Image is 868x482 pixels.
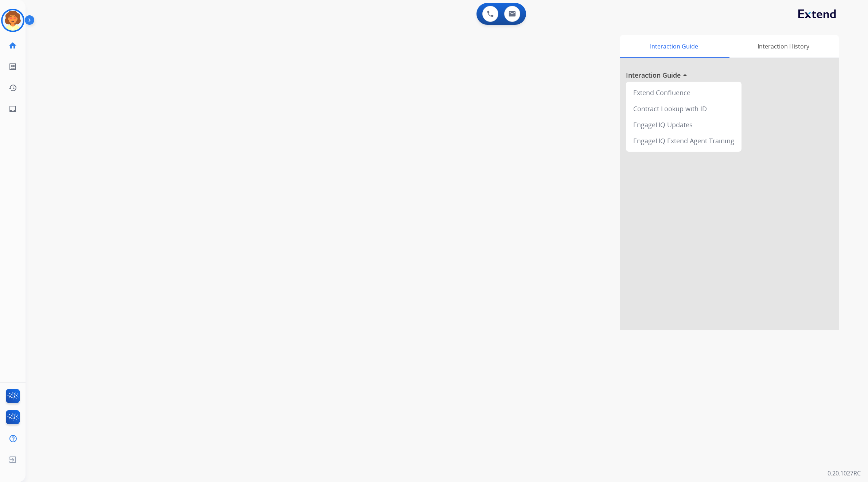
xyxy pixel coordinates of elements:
[629,85,739,101] div: Extend Confluence
[8,105,17,113] mat-icon: inbox
[3,10,23,31] img: avatar
[8,41,17,50] mat-icon: home
[728,35,839,58] div: Interaction History
[620,35,728,58] div: Interaction Guide
[629,133,739,149] div: EngageHQ Extend Agent Training
[629,101,739,117] div: Contract Lookup with ID
[8,62,17,71] mat-icon: list_alt
[629,117,739,133] div: EngageHQ Updates
[8,83,17,92] mat-icon: history
[828,469,861,478] p: 0.20.1027RC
